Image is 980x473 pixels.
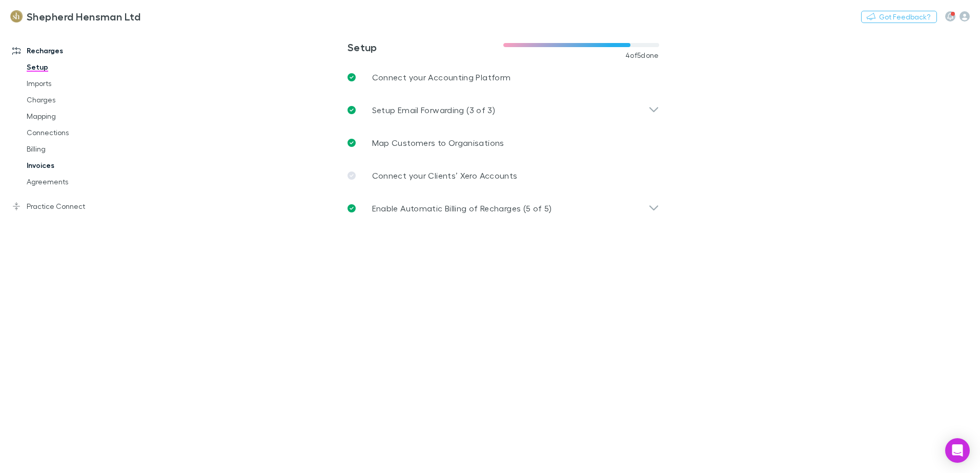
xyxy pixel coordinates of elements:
p: Setup Email Forwarding (3 of 3) [372,104,495,116]
a: Connect your Accounting Platform [339,61,667,94]
div: Enable Automatic Billing of Recharges (5 of 5) [339,192,667,225]
div: Open Intercom Messenger [945,438,970,463]
span: 4 of 5 done [625,51,659,59]
a: Map Customers to Organisations [339,126,667,159]
a: Shepherd Hensman Ltd [4,4,147,29]
a: Invoices [16,157,138,174]
p: Map Customers to Organisations [372,137,504,149]
a: Setup [16,59,138,75]
button: Got Feedback? [861,11,937,23]
a: Charges [16,92,138,108]
p: Enable Automatic Billing of Recharges (5 of 5) [372,202,552,214]
a: Connect your Clients’ Xero Accounts [339,159,667,192]
img: Shepherd Hensman Ltd's Logo [10,10,23,23]
a: Imports [16,75,138,92]
a: Recharges [2,42,138,59]
h3: Shepherd Hensman Ltd [27,10,140,23]
h3: Setup [348,41,503,53]
p: Connect your Accounting Platform [372,71,511,83]
a: Practice Connect [2,198,138,214]
div: Setup Email Forwarding (3 of 3) [339,94,667,126]
a: Billing [16,141,138,157]
a: Connections [16,124,138,141]
a: Agreements [16,174,138,190]
p: Connect your Clients’ Xero Accounts [372,169,518,182]
a: Mapping [16,108,138,124]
